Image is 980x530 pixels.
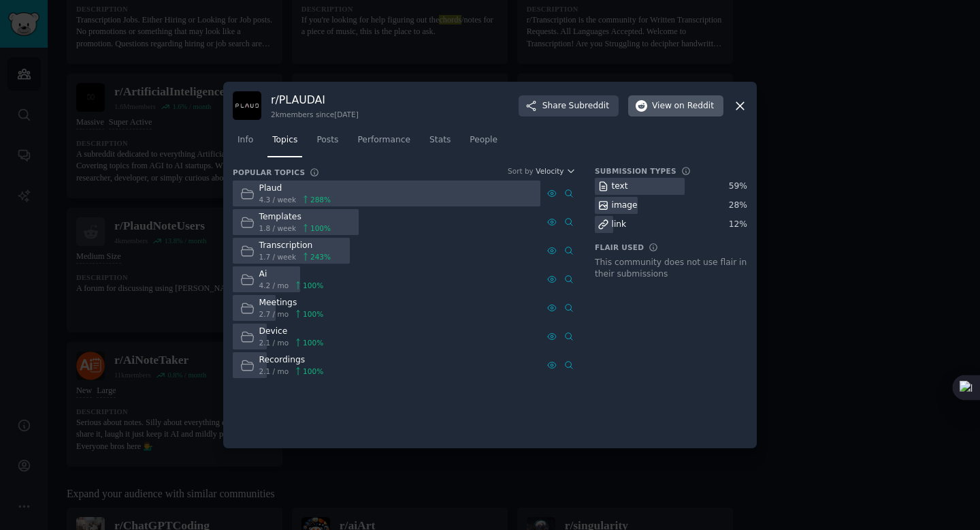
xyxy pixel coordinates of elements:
div: image [612,200,638,212]
a: Topics [267,129,302,157]
a: People [465,129,502,157]
h3: r/ PLAUDAI [271,93,359,107]
span: on Reddit [674,100,714,112]
span: 243 % [310,252,331,262]
span: Velocity [536,166,563,176]
div: This community does not use flair in their submissions [595,257,747,281]
span: Stats [429,134,451,146]
div: 12 % [729,219,747,231]
span: 4.2 / mo [259,281,289,290]
span: Subreddit [569,100,609,112]
a: Stats [425,129,455,157]
div: Recordings [259,354,324,367]
span: View [652,100,714,112]
div: Transcription [259,240,331,252]
span: Posts [316,134,338,146]
span: Topics [272,134,297,146]
a: Performance [353,129,415,157]
span: Info [238,134,253,146]
button: Velocity [536,166,576,176]
span: 288 % [310,195,331,204]
span: 2.1 / mo [259,338,289,347]
a: Posts [312,129,343,157]
span: 100 % [303,338,323,347]
span: 4.3 / week [259,195,297,204]
button: ShareSubreddit [519,95,619,117]
h3: Flair Used [595,243,644,252]
h3: Popular Topics [233,168,305,177]
span: 1.7 / week [259,252,297,262]
span: People [470,134,497,146]
div: Sort by [508,166,534,176]
img: PLAUDAI [233,91,261,120]
div: link [612,219,627,231]
span: 100 % [303,281,323,290]
span: 100 % [303,367,323,376]
span: 100 % [310,223,331,233]
span: Performance [357,134,410,146]
button: Viewon Reddit [628,95,723,117]
span: 2.1 / mo [259,367,289,376]
div: Device [259,326,324,338]
div: Templates [259,211,331,223]
div: Ai [259,268,324,281]
div: 59 % [729,181,747,193]
h3: Submission Types [595,166,676,176]
span: 100 % [303,309,323,319]
div: Meetings [259,297,324,309]
div: Plaud [259,183,331,195]
span: 2.7 / mo [259,309,289,319]
div: 28 % [729,200,747,212]
span: 1.8 / week [259,223,297,233]
span: Share [542,100,609,112]
div: 2k members since [DATE] [271,110,359,119]
a: Info [233,129,258,157]
div: text [612,181,628,193]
